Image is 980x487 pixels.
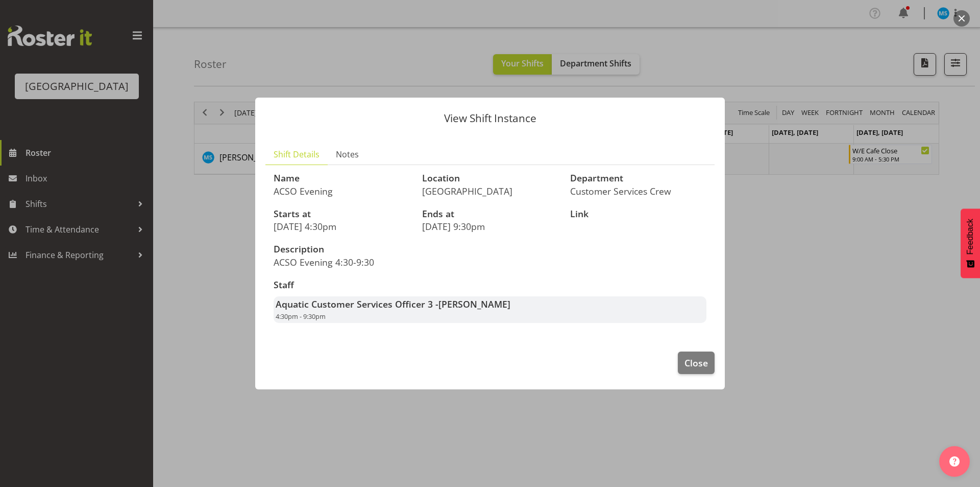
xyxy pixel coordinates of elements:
[966,219,975,254] span: Feedback
[276,312,326,321] span: 4:30pm - 9:30pm
[438,298,510,310] span: [PERSON_NAME]
[274,185,410,197] p: ACSO Evening
[276,298,510,310] strong: Aquatic Customer Services Officer 3 -
[570,209,706,219] h3: Link
[422,209,558,219] h3: Ends at
[422,221,558,232] p: [DATE] 9:30pm
[422,173,558,183] h3: Location
[274,257,484,268] p: ACSO Evening 4:30-9:30
[274,148,320,160] span: Shift Details
[684,356,708,369] span: Close
[274,221,410,232] p: [DATE] 4:30pm
[274,173,410,183] h3: Name
[274,280,706,290] h3: Staff
[422,185,558,197] p: [GEOGRAPHIC_DATA]
[570,173,706,183] h3: Department
[336,148,359,160] span: Notes
[274,244,484,254] h3: Description
[949,456,960,467] img: help-xxl-2.png
[274,209,410,219] h3: Starts at
[961,208,980,278] button: Feedback - Show survey
[265,113,715,124] p: View Shift Instance
[678,352,715,374] button: Close
[570,185,706,197] p: Customer Services Crew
